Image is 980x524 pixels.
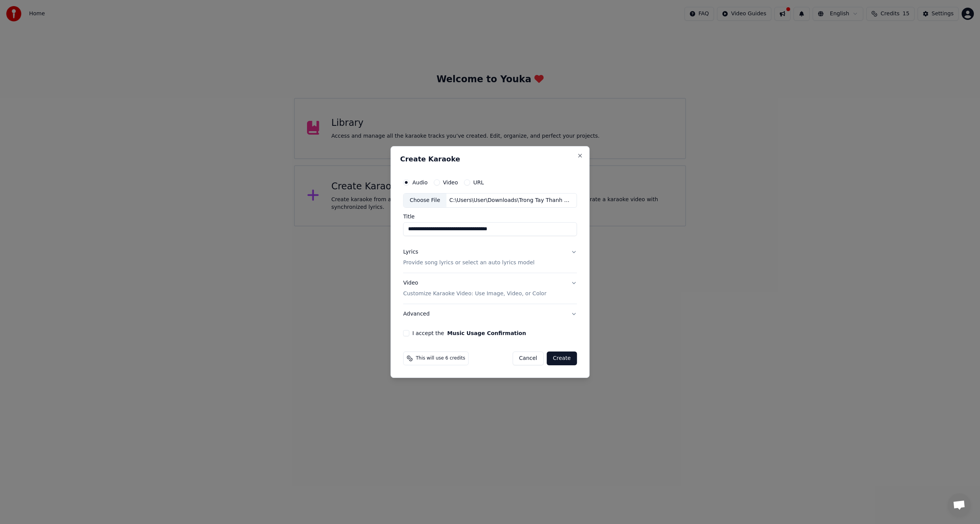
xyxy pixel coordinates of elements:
[416,355,465,361] span: This will use 6 credits
[443,180,458,185] label: Video
[403,304,577,324] button: Advanced
[403,214,577,219] label: Title
[403,242,577,273] button: LyricsProvide song lyrics or select an auto lyrics model
[412,180,428,185] label: Audio
[513,352,544,365] button: Cancel
[473,180,484,185] label: URL
[446,197,577,204] div: C:\Users\User\Downloads\Trong Tay Thanh Nu Co Doi Toi - Thai Chau.wav
[547,352,577,365] button: Create
[403,273,577,304] button: VideoCustomize Karaoke Video: Use Image, Video, or Color
[447,330,526,336] button: I accept the
[403,194,446,207] div: Choose File
[403,290,546,298] p: Customize Karaoke Video: Use Image, Video, or Color
[403,279,546,298] div: Video
[412,330,526,336] label: I accept the
[400,156,580,163] h2: Create Karaoke
[403,248,418,256] div: Lyrics
[403,259,534,267] p: Provide song lyrics or select an auto lyrics model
